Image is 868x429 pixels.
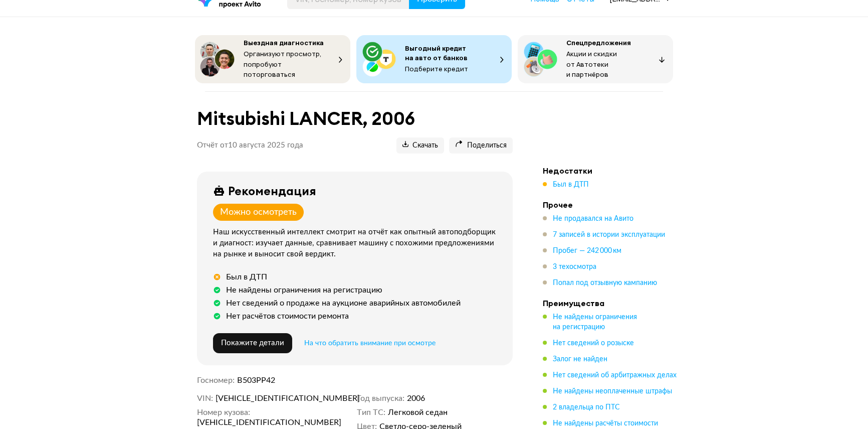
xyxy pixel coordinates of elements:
span: [VEHICLE_IDENTIFICATION_NUMBER] [215,393,331,403]
span: Подберите кредит [405,64,468,73]
button: Поделиться [449,137,513,154]
span: Акции и скидки от Автотеки и партнёров [566,49,617,79]
span: Выездная диагностика [244,38,324,47]
h4: Прочее [543,200,683,210]
span: Залог не найден [553,356,607,363]
button: Выгодный кредит на авто от банковПодберите кредит [356,35,512,83]
dt: VIN [197,393,213,403]
button: Выездная диагностикаОрганизуют просмотр, попробуют поторговаться [195,35,350,83]
span: Нет сведений о розыске [553,340,634,347]
span: 2 владельца по ПТС [553,404,620,411]
h4: Недостатки [543,166,683,176]
span: Был в ДТП [553,181,589,188]
dt: Госномер [197,375,235,385]
span: Нет сведений об арбитражных делах [553,372,677,379]
button: Покажите детали [213,333,292,353]
div: Рекомендация [228,184,316,198]
span: Не продавался на Авито [553,215,633,222]
dt: Год выпуска [357,393,404,403]
div: Наш искусственный интеллект смотрит на отчёт как опытный автоподборщик и диагност: изучает данные... [213,227,501,260]
span: 7 записей в истории эксплуатации [553,231,665,238]
span: Попал под отзывную кампанию [553,279,657,287]
span: В503РР42 [237,376,275,384]
dt: Номер кузова [197,407,250,417]
span: Пробег — 242 000 км [553,247,621,254]
div: Нет расчётов стоимости ремонта [226,311,349,321]
span: Спецпредложения [566,38,631,47]
div: Не найдены ограничения на регистрацию [226,285,382,295]
p: Отчёт от 10 августа 2025 года [197,140,303,151]
dt: Тип ТС [357,407,385,417]
h4: Преимущества [543,298,683,308]
button: СпецпредложенияАкции и скидки от Автотеки и партнёров [518,35,673,83]
span: [VEHICLE_IDENTIFICATION_NUMBER] [197,417,312,427]
span: Не найдены неоплаченные штрафы [553,388,672,395]
span: Не найдены ограничения на регистрацию [553,314,637,331]
span: На что обратить внимание при осмотре [304,340,436,347]
span: Скачать [402,141,438,151]
div: Можно осмотреть [220,207,297,218]
div: Нет сведений о продаже на аукционе аварийных автомобилей [226,298,461,308]
span: Легковой седан [388,407,448,417]
button: Скачать [396,137,444,154]
span: Выгодный кредит на авто от банков [405,44,468,62]
div: Был в ДТП [226,272,267,282]
span: 3 техосмотра [553,263,596,270]
span: Покажите детали [221,339,284,347]
span: Поделиться [455,141,507,151]
span: Организуют просмотр, попробуют поторговаться [244,49,322,79]
span: 2006 [407,393,425,403]
h1: Mitsubishi LANCER, 2006 [197,108,513,129]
